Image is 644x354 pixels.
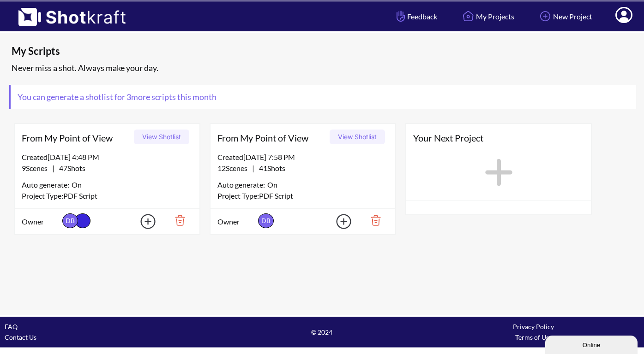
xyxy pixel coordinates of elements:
[217,164,252,172] span: 12 Scenes
[11,85,223,109] span: You can generate a shotlist for
[126,211,158,232] img: Add Icon
[460,8,476,24] img: Home Icon
[330,130,385,144] button: View Shotlist
[217,179,267,190] span: Auto generate:
[161,212,193,228] img: Trash Icon
[267,179,277,190] span: On
[530,4,599,29] a: New Project
[545,334,639,354] iframe: chat widget
[5,323,18,330] a: FAQ
[217,216,256,227] span: Owner
[394,8,407,24] img: Hand Icon
[12,44,481,58] span: My Scripts
[22,179,72,190] span: Auto generate:
[217,163,285,174] span: |
[72,179,82,190] span: On
[9,60,639,76] div: Never miss a shot. Always make your day.
[394,11,437,22] span: Feedback
[216,327,427,337] span: © 2024
[134,130,189,144] button: View Shotlist
[254,164,285,172] span: 41 Shots
[22,163,85,174] span: |
[22,164,52,172] span: 9 Scenes
[537,8,553,24] img: Add Icon
[428,321,639,332] div: Privacy Policy
[217,131,326,145] span: From My Point of View
[5,333,36,341] a: Contact Us
[413,131,584,145] span: Your Next Project
[217,190,388,201] div: Project Type: PDF Script
[258,213,274,228] span: DB
[428,332,639,342] div: Terms of Use
[22,131,131,145] span: From My Point of View
[22,190,193,201] div: Project Type: PDF Script
[22,152,193,163] div: Created [DATE] 4:48 PM
[62,213,78,228] span: DB
[22,216,60,227] span: Owner
[125,92,217,102] span: 3 more scripts this month
[217,152,388,163] div: Created [DATE] 7:58 PM
[322,211,354,232] img: Add Icon
[453,4,521,29] a: My Projects
[356,212,388,228] img: Trash Icon
[54,164,85,172] span: 47 Shots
